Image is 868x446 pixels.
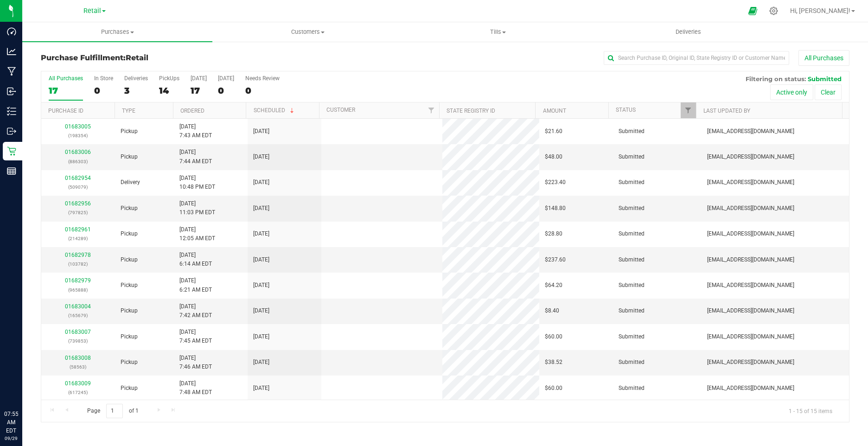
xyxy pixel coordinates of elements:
inline-svg: Dashboard [7,27,16,36]
span: [DATE] 12:05 AM EDT [179,225,215,243]
span: Filtering on status: [746,75,806,83]
p: (797825) [47,208,109,217]
a: 01682961 [65,226,91,233]
span: $21.60 [545,127,562,136]
span: Submitted [619,204,645,213]
span: Submitted [619,281,645,290]
inline-svg: Inventory [7,107,16,116]
span: [DATE] [253,178,269,187]
span: [DATE] 7:45 AM EDT [179,328,212,345]
span: Pickup [121,358,138,367]
span: Submitted [619,178,645,187]
div: In Store [94,75,113,82]
span: [DATE] 11:03 PM EDT [179,199,215,217]
span: [EMAIL_ADDRESS][DOMAIN_NAME] [707,127,794,136]
span: $148.80 [545,204,566,213]
span: $48.00 [545,153,562,161]
span: [DATE] [253,332,269,341]
span: Submitted [619,358,645,367]
inline-svg: Outbound [7,127,16,136]
div: [DATE] [191,75,207,82]
div: 14 [159,85,179,96]
p: (165679) [47,311,109,320]
span: Pickup [121,332,138,341]
a: Last Updated By [703,108,750,114]
div: 0 [94,85,113,96]
p: (58563) [47,363,109,371]
input: Search Purchase ID, Original ID, State Registry ID or Customer Name... [604,51,789,65]
p: (214289) [47,234,109,243]
a: 01683004 [65,303,91,310]
div: Manage settings [768,6,779,15]
a: Type [122,108,135,114]
span: Retail [83,7,101,15]
span: Submitted [619,127,645,136]
span: $8.40 [545,306,559,315]
a: Status [616,107,636,113]
span: $60.00 [545,332,562,341]
div: 0 [218,85,234,96]
a: 01682979 [65,277,91,284]
span: Pickup [121,229,138,238]
iframe: Resource center [9,372,37,400]
span: Pickup [121,204,138,213]
span: [DATE] 10:48 PM EDT [179,174,215,191]
span: [EMAIL_ADDRESS][DOMAIN_NAME] [707,332,794,341]
span: Pickup [121,153,138,161]
p: (886303) [47,157,109,166]
span: Submitted [808,75,842,83]
inline-svg: Reports [7,166,16,176]
span: Deliveries [663,28,714,36]
span: [EMAIL_ADDRESS][DOMAIN_NAME] [707,281,794,290]
a: Amount [543,108,566,114]
p: (739853) [47,337,109,345]
h3: Purchase Fulfillment: [41,54,310,62]
a: Ordered [180,108,204,114]
span: Tills [403,28,593,36]
span: [DATE] [253,127,269,136]
div: 3 [124,85,148,96]
span: [DATE] [253,255,269,264]
div: Deliveries [124,75,148,82]
a: Scheduled [254,107,296,114]
span: [EMAIL_ADDRESS][DOMAIN_NAME] [707,204,794,213]
span: $237.60 [545,255,566,264]
button: All Purchases [798,50,849,66]
a: Deliveries [593,22,783,42]
p: (617245) [47,388,109,397]
div: All Purchases [49,75,83,82]
span: Customers [213,28,402,36]
span: [DATE] [253,384,269,393]
p: (509079) [47,183,109,191]
span: 1 - 15 of 15 items [781,404,840,418]
span: [EMAIL_ADDRESS][DOMAIN_NAME] [707,358,794,367]
a: 01682978 [65,252,91,258]
p: 07:55 AM EDT [4,410,18,435]
span: [DATE] [253,306,269,315]
span: Hi, [PERSON_NAME]! [790,7,850,14]
span: $60.00 [545,384,562,393]
button: Clear [815,84,842,100]
span: Submitted [619,306,645,315]
a: 01683005 [65,123,91,130]
span: Submitted [619,384,645,393]
input: 1 [106,404,123,418]
p: (198354) [47,131,109,140]
a: 01683008 [65,355,91,361]
span: [DATE] [253,358,269,367]
a: 01683006 [65,149,91,155]
span: Pickup [121,384,138,393]
span: [DATE] 7:43 AM EDT [179,122,212,140]
inline-svg: Inbound [7,87,16,96]
a: Purchase ID [48,108,83,114]
a: Customer [326,107,355,113]
inline-svg: Manufacturing [7,67,16,76]
span: $64.20 [545,281,562,290]
span: Submitted [619,153,645,161]
span: [DATE] 6:21 AM EDT [179,276,212,294]
p: (103782) [47,260,109,268]
span: Page of 1 [79,404,146,418]
span: [DATE] [253,204,269,213]
a: 01682954 [65,175,91,181]
a: Purchases [22,22,212,42]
